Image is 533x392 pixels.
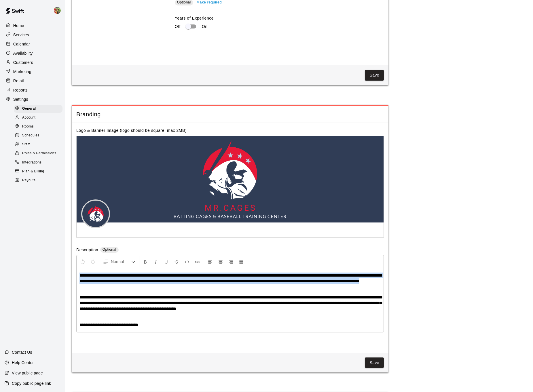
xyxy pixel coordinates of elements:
button: Insert Link [192,256,202,267]
div: General [14,105,62,113]
a: Payouts [14,176,65,185]
button: Save [365,357,384,368]
p: Marketing [13,69,31,75]
p: View public page [12,370,43,376]
a: Staff [14,140,65,149]
span: Staff [22,142,30,147]
p: Contact Us [12,349,32,355]
p: On [202,24,208,30]
span: Payouts [22,178,35,183]
a: Reports [5,86,60,94]
a: Settings [5,95,60,104]
span: Integrations [22,160,42,165]
p: Retail [13,78,24,84]
button: Format Underline [161,256,171,267]
button: Redo [88,256,98,267]
a: Customers [5,58,60,67]
a: Plan & Billing [14,167,65,176]
div: Schedules [14,132,62,140]
p: Availability [13,50,33,56]
p: Copy public page link [12,380,51,386]
a: Roles & Permissions [14,149,65,158]
div: Roles & Permissions [14,149,62,157]
p: Home [13,23,24,28]
button: Formatting Options [100,256,138,267]
a: Integrations [14,158,65,167]
p: Services [13,32,29,38]
a: General [14,104,65,113]
a: Calendar [5,40,60,48]
button: Format Italics [151,256,161,267]
p: Settings [13,96,28,102]
a: Schedules [14,131,65,140]
label: Years of Experience [175,15,384,21]
button: Center Align [216,256,225,267]
span: Account [22,115,35,121]
p: Calendar [13,41,30,47]
div: Integrations [14,159,62,167]
button: Format Strikethrough [172,256,181,267]
a: Retail [5,77,60,85]
a: Rooms [14,122,65,131]
label: Logo & Banner Image (logo should be square; max 2MB) [76,128,187,133]
p: Customers [13,60,33,65]
span: Optional [177,0,191,4]
img: Matthew Cotter [54,7,61,14]
span: Rooms [22,124,34,130]
span: General [22,106,36,112]
div: Plan & Billing [14,168,62,176]
div: Account [14,114,62,122]
div: Matthew Cotter [53,5,65,16]
a: Availability [5,49,60,58]
a: Marketing [5,67,60,76]
button: Format Bold [141,256,150,267]
span: Optional [103,248,116,252]
a: Account [14,113,65,122]
span: Branding [76,111,384,118]
label: Description [76,247,98,254]
span: Roles & Permissions [22,151,56,156]
button: Save [365,70,384,81]
p: Help Center [12,360,34,366]
span: Normal [111,259,131,264]
p: Off [175,24,181,30]
div: Payouts [14,176,62,184]
a: Home [5,21,60,30]
span: Plan & Billing [22,169,44,174]
button: Left Align [205,256,215,267]
div: Staff [14,140,62,149]
button: Undo [78,256,88,267]
button: Right Align [226,256,236,267]
a: Services [5,31,60,39]
p: Reports [13,87,28,93]
span: Schedules [22,133,39,138]
div: Rooms [14,123,62,131]
button: Insert Code [182,256,192,267]
button: Justify Align [236,256,246,267]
